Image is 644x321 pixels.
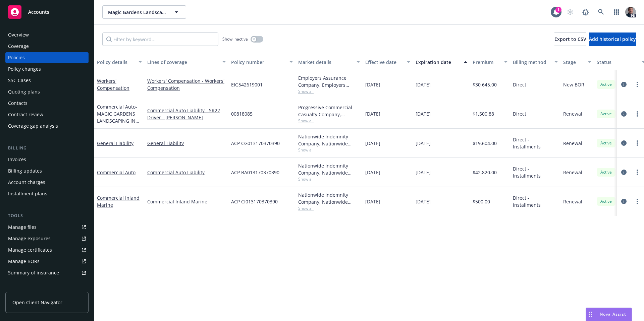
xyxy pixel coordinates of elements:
[8,75,31,86] div: SSC Cases
[625,7,636,17] img: photo
[513,81,526,88] span: Direct
[231,59,285,66] div: Policy number
[413,54,470,70] button: Expiration date
[513,165,558,179] span: Direct - Installments
[298,191,360,205] div: Nationwide Indemnity Company, Nationwide Insurance Company
[5,222,89,233] a: Manage files
[5,29,89,40] a: Overview
[620,139,628,147] a: circleInformation
[298,176,360,182] span: Show all
[12,299,62,306] span: Open Client Navigator
[8,256,40,267] div: Manage BORs
[8,41,29,52] div: Coverage
[147,198,226,205] a: Commercial Inland Marine
[513,194,558,208] span: Direct - Installments
[563,110,582,117] span: Renewal
[586,308,632,321] button: Nova Assist
[5,64,89,74] a: Policy changes
[298,147,360,153] span: Show all
[231,198,278,205] span: ACP CI013170370390
[633,80,641,88] a: more
[298,104,360,118] div: Progressive Commercial Casualty Company, Progressive
[599,111,613,117] span: Active
[231,81,263,88] span: EIG542619001
[633,139,641,147] a: more
[8,121,58,131] div: Coverage gap analysis
[610,5,623,19] a: Switch app
[589,36,636,42] span: Add historical policy
[5,86,89,97] a: Quoting plans
[416,169,431,176] span: [DATE]
[298,88,360,94] span: Show all
[416,140,431,147] span: [DATE]
[108,9,166,16] span: Magic Gardens Landscaping Inc.
[8,177,45,188] div: Account charges
[5,52,89,63] a: Policies
[599,140,613,146] span: Active
[8,166,42,176] div: Billing updates
[5,145,89,151] div: Billing
[102,33,218,46] input: Filter by keyword...
[599,169,613,175] span: Active
[8,86,40,97] div: Quoting plans
[5,98,89,109] a: Contacts
[147,169,226,176] a: Commercial Auto Liability
[470,54,510,70] button: Premium
[8,233,51,244] div: Manage exposures
[473,198,490,205] span: $500.00
[365,169,380,176] span: [DATE]
[620,168,628,176] a: circleInformation
[5,121,89,131] a: Coverage gap analysis
[97,78,129,91] a: Workers' Compensation
[5,256,89,267] a: Manage BORs
[5,109,89,120] a: Contract review
[513,110,526,117] span: Direct
[5,245,89,255] a: Manage certificates
[296,54,363,70] button: Market details
[147,77,226,91] a: Workers' Compensation - Workers' Compensation
[563,81,584,88] span: New BOR
[8,64,41,74] div: Policy changes
[97,140,133,146] a: General Liability
[145,54,228,70] button: Lines of coverage
[97,59,135,66] div: Policy details
[620,197,628,205] a: circleInformation
[365,140,380,147] span: [DATE]
[416,59,460,66] div: Expiration date
[365,81,380,88] span: [DATE]
[5,154,89,165] a: Invoices
[228,54,296,70] button: Policy number
[597,59,638,66] div: Status
[563,59,584,66] div: Stage
[563,5,577,19] a: Start snowing
[473,169,497,176] span: $42,820.00
[513,136,558,150] span: Direct - Installments
[5,233,89,244] a: Manage exposures
[579,5,592,19] a: Report a Bug
[554,36,586,42] span: Export to CSV
[620,110,628,118] a: circleInformation
[416,81,431,88] span: [DATE]
[5,177,89,188] a: Account charges
[555,7,561,13] div: 1
[510,54,560,70] button: Billing method
[97,195,140,208] a: Commercial Inland Marine
[599,198,613,204] span: Active
[563,140,582,147] span: Renewal
[5,41,89,52] a: Coverage
[5,188,89,199] a: Installment plans
[8,222,37,233] div: Manage files
[8,245,52,255] div: Manage certificates
[97,104,139,131] a: Commercial Auto
[416,198,431,205] span: [DATE]
[5,166,89,176] a: Billing updates
[513,59,550,66] div: Billing method
[28,9,49,15] span: Accounts
[231,169,279,176] span: ACP BA013170370390
[8,29,29,40] div: Overview
[8,98,28,109] div: Contacts
[8,154,26,165] div: Invoices
[563,198,582,205] span: Renewal
[8,109,43,120] div: Contract review
[147,107,226,121] a: Commercial Auto Liability - SR22 Driver - [PERSON_NAME]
